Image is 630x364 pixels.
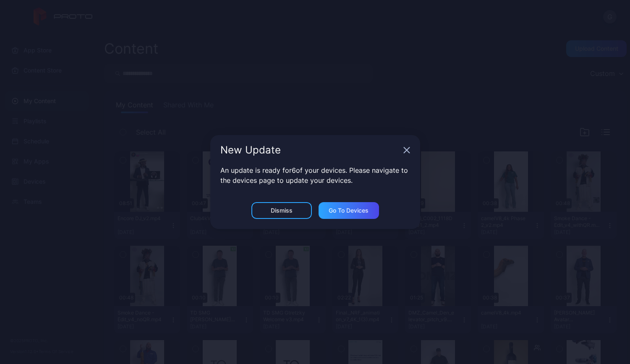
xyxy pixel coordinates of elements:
button: Go to devices [319,202,379,219]
div: Dismiss [271,207,293,214]
button: Dismiss [251,202,312,219]
div: New Update [220,145,400,155]
div: Go to devices [329,207,369,214]
p: An update is ready for 6 of your devices. Please navigate to the devices page to update your devi... [220,165,410,185]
